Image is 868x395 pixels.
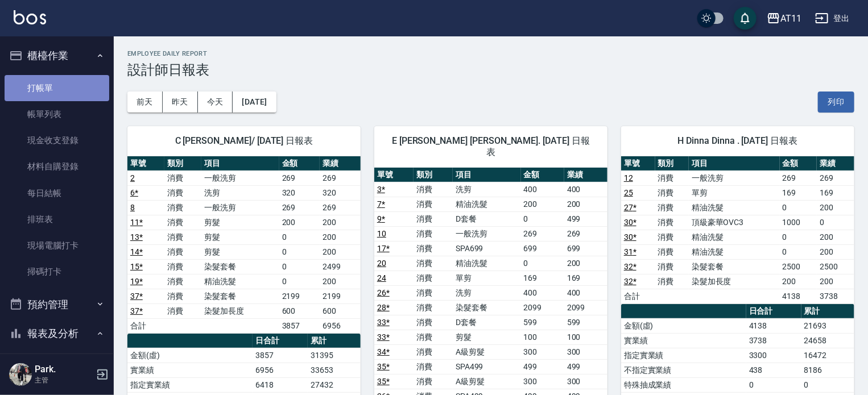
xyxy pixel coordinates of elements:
[521,330,564,344] td: 100
[780,11,801,26] div: AT11
[689,230,780,244] td: 精油洗髮
[734,7,757,30] button: save
[253,363,308,377] td: 6956
[5,101,109,127] a: 帳單列表
[453,330,521,344] td: 剪髮
[164,230,201,244] td: 消費
[279,171,320,185] td: 269
[414,344,453,359] td: 消費
[201,185,279,200] td: 洗剪
[414,168,453,182] th: 類別
[689,156,780,171] th: 項目
[521,197,564,211] td: 200
[624,188,633,197] a: 25
[453,241,521,256] td: SPA699
[414,374,453,389] td: 消費
[201,274,279,289] td: 精油洗髮
[308,363,361,377] td: 33653
[320,244,361,259] td: 200
[689,185,780,200] td: 單剪
[655,244,689,259] td: 消費
[414,315,453,330] td: 消費
[414,197,453,211] td: 消費
[127,348,253,363] td: 金額(虛)
[164,274,201,289] td: 消費
[201,156,279,171] th: 項目
[780,200,817,215] td: 0
[780,230,817,244] td: 0
[320,289,361,303] td: 2199
[655,215,689,230] td: 消費
[201,244,279,259] td: 剪髮
[564,211,607,226] td: 499
[127,156,164,171] th: 單號
[374,168,414,182] th: 單號
[320,274,361,289] td: 200
[388,135,594,158] span: E [PERSON_NAME] [PERSON_NAME]. [DATE] 日報表
[414,226,453,241] td: 消費
[253,334,308,348] th: 日合計
[521,359,564,374] td: 499
[414,359,453,374] td: 消費
[655,156,689,171] th: 類別
[564,271,607,285] td: 169
[127,156,361,334] table: a dense table
[817,156,854,171] th: 業績
[801,333,854,348] td: 24658
[655,200,689,215] td: 消費
[453,285,521,300] td: 洗剪
[453,256,521,271] td: 精油洗髮
[564,226,607,241] td: 269
[320,215,361,230] td: 200
[817,244,854,259] td: 200
[414,300,453,315] td: 消費
[655,171,689,185] td: 消費
[130,203,135,212] a: 8
[564,168,607,182] th: 業績
[279,200,320,215] td: 269
[621,318,746,333] td: 金額(虛)
[5,232,109,259] a: 現場電腦打卡
[414,330,453,344] td: 消費
[414,285,453,300] td: 消費
[564,182,607,197] td: 400
[164,215,201,230] td: 消費
[621,363,746,377] td: 不指定實業績
[5,127,109,153] a: 現金收支登錄
[564,256,607,271] td: 200
[621,156,854,304] table: a dense table
[233,92,276,113] button: [DATE]
[453,300,521,315] td: 染髮套餐
[35,375,93,385] p: 主管
[564,285,607,300] td: 400
[5,290,109,319] button: 預約管理
[521,182,564,197] td: 400
[164,185,201,200] td: 消費
[198,92,233,113] button: 今天
[164,244,201,259] td: 消費
[624,173,633,182] a: 12
[453,211,521,226] td: D套餐
[279,259,320,274] td: 0
[689,215,780,230] td: 頂級豪華OVC3
[320,259,361,274] td: 2499
[9,363,32,386] img: Person
[746,377,801,392] td: 0
[5,206,109,232] a: 排班表
[689,171,780,185] td: 一般洗剪
[817,230,854,244] td: 200
[564,241,607,256] td: 699
[453,374,521,389] td: A級剪髮
[5,353,109,379] a: 報表目錄
[320,171,361,185] td: 269
[35,364,93,375] h5: Park.
[164,200,201,215] td: 消費
[201,230,279,244] td: 剪髮
[5,75,109,101] a: 打帳單
[201,289,279,303] td: 染髮套餐
[414,241,453,256] td: 消費
[5,153,109,180] a: 材料自購登錄
[414,256,453,271] td: 消費
[279,215,320,230] td: 200
[279,318,320,333] td: 3857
